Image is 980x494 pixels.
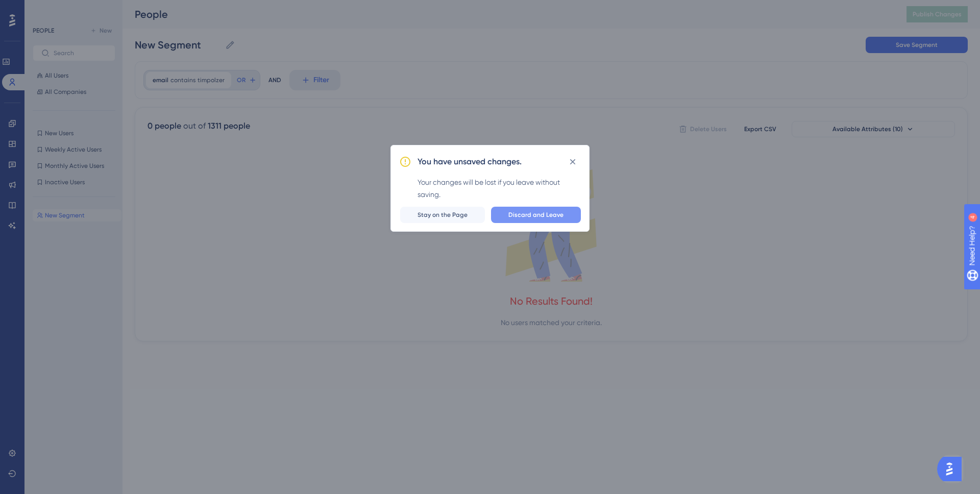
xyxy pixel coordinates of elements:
h2: You have unsaved changes. [418,156,522,168]
div: Your changes will be lost if you leave without saving. [418,176,581,201]
iframe: UserGuiding AI Assistant Launcher [937,454,968,484]
div: 4 [71,5,74,13]
span: Discard and Leave [508,211,563,219]
span: Need Help? [24,3,64,15]
span: Stay on the Page [418,211,468,219]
